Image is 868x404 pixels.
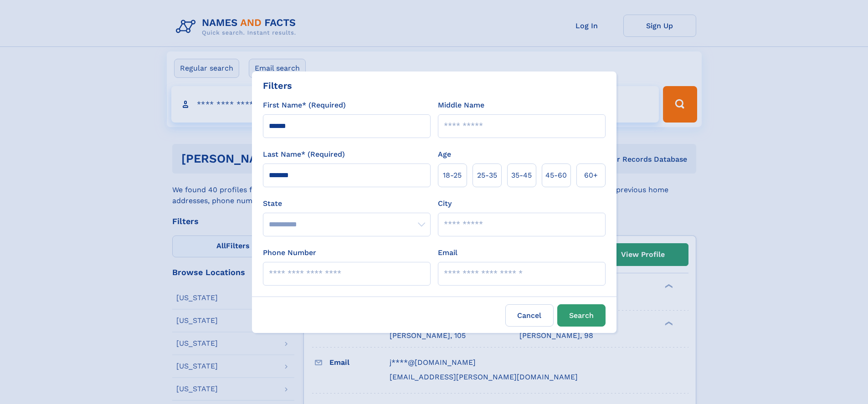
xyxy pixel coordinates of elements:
label: Phone Number [263,247,316,258]
label: City [438,198,452,209]
div: Filters [263,79,292,92]
label: Middle Name [438,100,484,111]
button: Search [557,304,606,327]
span: 35‑45 [511,170,532,181]
label: Cancel [505,304,554,327]
label: Email [438,247,457,258]
label: Age [438,149,451,160]
label: First Name* (Required) [263,100,346,111]
label: Last Name* (Required) [263,149,345,160]
span: 25‑35 [477,170,497,181]
span: 18‑25 [443,170,462,181]
span: 45‑60 [545,170,567,181]
span: 60+ [584,170,598,181]
label: State [263,198,431,209]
